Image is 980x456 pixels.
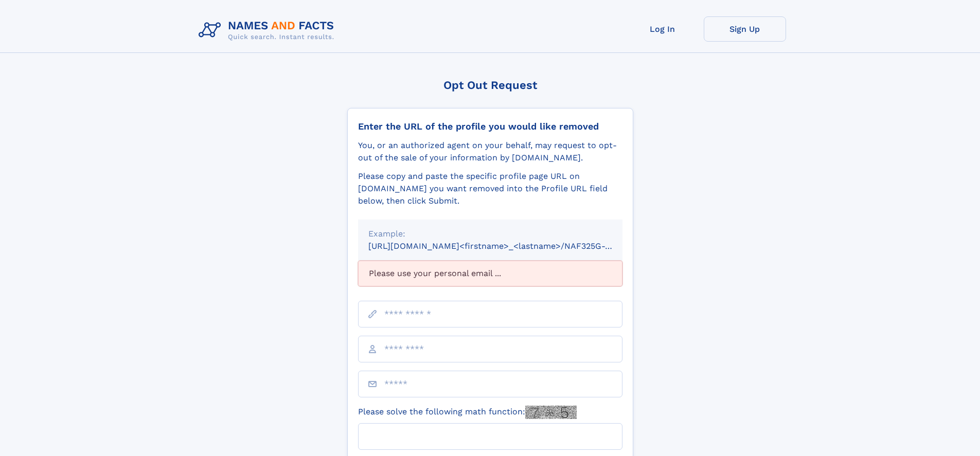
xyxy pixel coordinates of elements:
a: Sign Up [704,16,786,42]
small: [URL][DOMAIN_NAME]<firstname>_<lastname>/NAF325G-xxxxxxxx [368,241,642,251]
div: You, or an authorized agent on your behalf, may request to opt-out of the sale of your informatio... [358,139,622,164]
div: Enter the URL of the profile you would like removed [358,121,622,132]
div: Example: [368,228,612,240]
div: Please use your personal email ... [358,261,622,286]
div: Opt Out Request [347,79,633,92]
a: Log In [621,16,704,42]
img: Logo Names and Facts [194,16,343,44]
label: Please solve the following math function: [358,406,577,419]
div: Please copy and paste the specific profile page URL on [DOMAIN_NAME] you want removed into the Pr... [358,170,622,207]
